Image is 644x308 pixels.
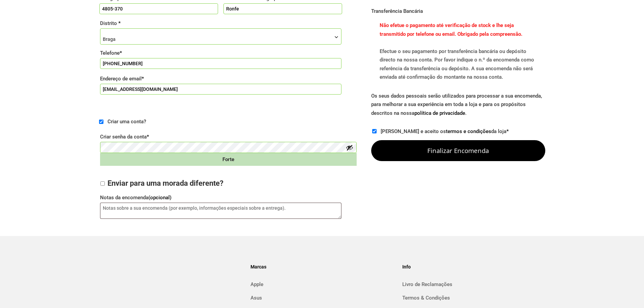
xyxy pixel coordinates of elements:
div: Forte [100,153,357,166]
label: Telefone [100,48,342,58]
a: política de privacidade [414,110,465,116]
label: [PERSON_NAME] e aceito os da loja [381,128,509,134]
span: (opcional) [148,195,171,201]
label: Distrito [100,18,342,28]
label: Endereço de email [100,74,342,84]
a: Asus [251,292,393,303]
a: Apple [251,279,393,290]
span: Criar uma conta? [108,119,146,125]
h4: Marcas [251,261,393,272]
a: termos e condições [446,128,491,134]
button: Finalizar encomenda [371,140,545,161]
p: Efectue o seu pagamento por transferência bancária ou depósito directo na nossa conta. Por favor ... [376,21,540,82]
label: Transferência Bancária [371,8,423,14]
h4: Info [402,261,545,272]
input: Enviar para uma morada diferente? [100,181,105,186]
span: Braga [100,29,341,45]
a: Termos & Condições [402,292,545,303]
span: Enviar para uma morada diferente? [108,179,223,187]
label: Criar senha da conta [100,132,357,142]
label: Notas da encomenda [100,192,342,203]
b: Não efetue o pagamento até verificação de stock e lhe seja transmitido por telefone ou email. Obr... [380,22,522,37]
input: Criar uma conta? [99,120,103,124]
a: Livro de Reclamações [402,279,545,290]
span: Distrito [100,28,342,45]
p: Os seus dados pessoais serão utilizados para processar a sua encomenda, para melhorar a sua exper... [371,92,545,125]
button: Show password [346,144,353,151]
